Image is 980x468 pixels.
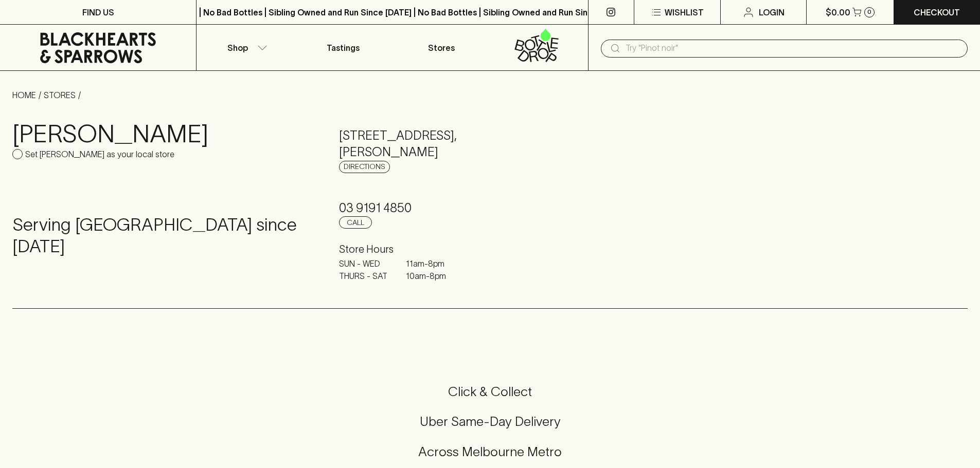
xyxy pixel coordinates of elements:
p: 10am - 8pm [406,270,457,282]
p: Checkout [914,6,960,18]
h3: [PERSON_NAME] [12,119,314,148]
a: Directions [339,161,390,173]
p: Shop [227,42,248,54]
p: Tastings [327,42,360,54]
p: Wishlist [665,6,704,18]
p: SUN - WED [339,257,390,270]
a: Call [339,216,372,229]
a: Stores [393,25,490,70]
p: $0.00 [826,6,850,18]
h5: [STREET_ADDRESS] , [PERSON_NAME] [339,127,641,160]
a: Tastings [294,25,392,70]
button: Shop [197,25,294,70]
p: Stores [428,42,455,54]
h6: Store Hours [339,241,641,257]
h5: Uber Same-Day Delivery [12,413,968,430]
a: STORES [44,90,76,100]
a: HOME [12,90,36,100]
p: THURS - SAT [339,270,390,282]
p: 11am - 8pm [406,257,457,270]
p: FIND US [82,6,114,18]
p: 0 [867,9,871,15]
h5: 03 9191 4850 [339,200,641,216]
p: Set [PERSON_NAME] as your local store [25,148,174,160]
h5: Click & Collect [12,383,968,400]
h5: Across Melbourne Metro [12,443,968,460]
h4: Serving [GEOGRAPHIC_DATA] since [DATE] [12,214,314,257]
input: Try "Pinot noir" [626,40,959,57]
p: Login [759,6,785,18]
